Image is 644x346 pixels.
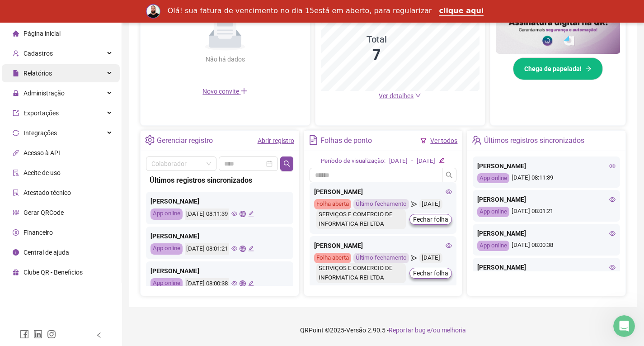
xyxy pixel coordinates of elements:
div: [PERSON_NAME] [150,196,289,206]
div: [PERSON_NAME] [477,161,616,171]
div: [PERSON_NAME] [150,231,289,241]
span: linkedin [33,330,42,339]
button: Chega de papelada! [513,57,603,80]
span: send [411,253,417,263]
span: search [446,171,453,179]
span: Chega de papelada! [524,64,582,74]
span: Reportar bug e/ou melhoria [389,327,466,334]
span: Cadastros [24,50,53,57]
div: App online [477,207,509,217]
div: [PERSON_NAME] [477,194,616,204]
a: Abrir registro [258,137,294,144]
div: [DATE] [389,156,408,166]
span: instagram [47,330,56,339]
div: Último fechamento [353,199,409,209]
span: global [240,211,245,217]
a: Ver detalhes down [379,92,421,100]
span: Integrações [24,129,57,137]
span: edit [439,157,445,163]
div: SERVIÇOS E COMERCIO DE INFORMATICA REI LTDA [316,263,406,283]
span: Administração [24,90,65,97]
div: Olá! sua fatura de vencimento no dia 15está em aberto, para regularizar [168,6,432,15]
div: Não há dados [183,54,267,64]
span: edit [248,280,254,286]
div: Gerenciar registro [157,133,213,148]
div: [DATE] [419,253,442,263]
div: [PERSON_NAME] [314,241,452,251]
div: Último fechamento [353,253,409,263]
div: [DATE] 08:11:39 [477,173,616,184]
span: Acesso à API [24,149,60,156]
span: Página inicial [24,30,61,37]
span: info-circle [13,249,19,255]
span: Novo convite [202,88,248,95]
iframe: Intercom live chat [613,315,635,337]
span: facebook [20,330,29,339]
span: global [240,246,245,251]
span: arrow-right [585,66,592,72]
span: eye [446,242,452,249]
span: setting [145,135,155,145]
span: Exportações [24,109,59,117]
span: user-add [13,50,19,56]
span: audit [13,169,19,175]
div: [DATE] [417,156,435,166]
span: Financeiro [24,229,53,236]
div: App online [150,209,183,220]
span: left [96,332,102,338]
span: down [415,92,421,99]
img: Profile image for Rodolfo [146,4,160,19]
span: file [13,70,19,76]
span: Fechar folha [413,268,448,278]
span: eye [231,211,237,217]
span: edit [248,246,254,251]
div: [PERSON_NAME] [477,262,616,272]
div: App online [477,241,509,251]
div: [DATE] 08:01:21 [185,243,229,255]
div: App online [477,173,509,184]
span: sync [13,129,19,136]
div: Folhas de ponto [320,133,372,148]
span: qrcode [13,209,19,215]
span: lock [13,90,19,96]
span: Clube QR - Beneficios [24,269,83,276]
button: Fechar folha [409,214,452,225]
div: [DATE] [419,199,442,209]
img: banner%2F02c71560-61a6-44d4-94b9-c8ab97240462.png [496,12,620,54]
span: search [283,160,291,167]
span: send [411,199,417,209]
div: Período de visualização: [321,156,385,166]
span: solution [13,189,19,195]
span: file-text [309,135,318,145]
span: team [472,135,481,145]
span: Atestado técnico [24,189,71,196]
div: App online [150,243,183,255]
span: export [13,109,19,116]
span: Aceite de uso [24,169,61,176]
span: eye [231,246,237,251]
footer: QRPoint © 2025 - 2.90.5 - [122,314,644,346]
span: dollar [13,229,19,235]
div: [DATE] 08:00:38 [185,278,229,289]
span: Versão [346,327,366,334]
span: Gerar QRCode [24,209,64,216]
div: [PERSON_NAME] [150,266,289,276]
div: Últimos registros sincronizados [484,133,584,148]
div: [PERSON_NAME] [314,187,452,197]
span: eye [609,264,616,270]
span: filter [420,137,427,144]
div: [DATE] 08:00:38 [477,241,616,251]
div: Folha aberta [314,253,351,263]
span: plus [240,87,248,95]
span: eye [231,280,237,286]
span: Ver detalhes [379,92,414,100]
span: gift [13,269,19,275]
a: Ver todos [430,137,457,144]
span: Central de ajuda [24,249,69,256]
div: [PERSON_NAME] [477,228,616,238]
button: Fechar folha [409,268,452,279]
span: eye [446,189,452,195]
div: App online [150,278,183,289]
a: clique aqui [439,6,484,16]
div: [DATE] 08:11:39 [185,209,229,220]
